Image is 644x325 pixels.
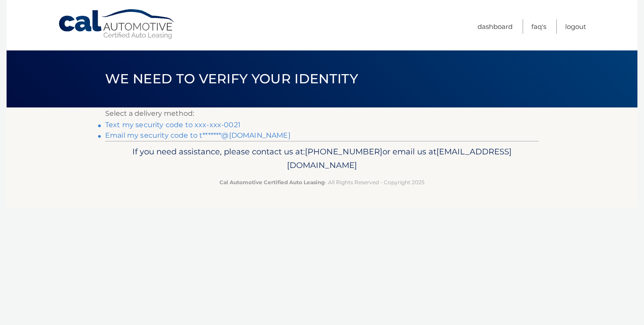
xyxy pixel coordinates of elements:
[105,107,539,120] p: Select a delivery method:
[478,19,513,34] a: Dashboard
[531,19,546,34] a: FAQ's
[105,121,241,129] a: Text my security code to xxx-xxx-0021
[565,19,586,34] a: Logout
[105,131,290,139] a: Email my security code to t*******@[DOMAIN_NAME]
[305,146,382,157] span: [PHONE_NUMBER]
[111,145,533,173] p: If you need assistance, please contact us at: or email us at
[58,9,176,40] a: Cal Automotive
[105,71,358,87] span: We need to verify your identity
[111,178,533,187] p: - All Rights Reserved - Copyright 2025
[219,179,325,186] strong: Cal Automotive Certified Auto Leasing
